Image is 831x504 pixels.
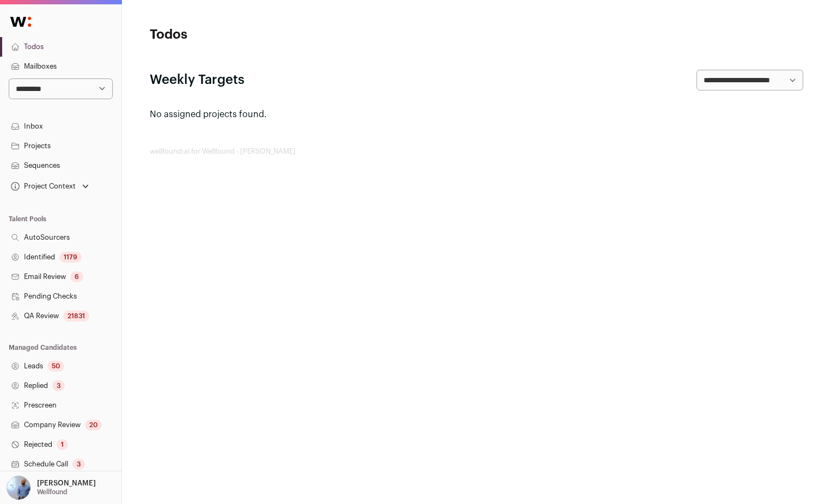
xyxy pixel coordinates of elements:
div: 3 [72,459,85,470]
p: [PERSON_NAME] [37,479,96,488]
h1: Todos [150,26,368,44]
footer: wellfound:ai for Wellfound - [PERSON_NAME] [150,147,803,156]
p: No assigned projects found. [150,108,803,121]
div: 50 [47,361,64,372]
h2: Weekly Targets [150,71,245,89]
div: 1179 [59,252,82,263]
button: Open dropdown [9,179,91,194]
div: 3 [52,380,65,391]
div: Project Context [9,182,76,191]
div: 1 [57,439,68,450]
div: 20 [85,420,102,430]
p: Wellfound [37,488,68,496]
div: 21831 [63,311,89,321]
button: Open dropdown [4,476,98,500]
img: Wellfound [4,11,37,33]
div: 6 [70,271,83,282]
img: 97332-medium_jpg [7,476,30,500]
